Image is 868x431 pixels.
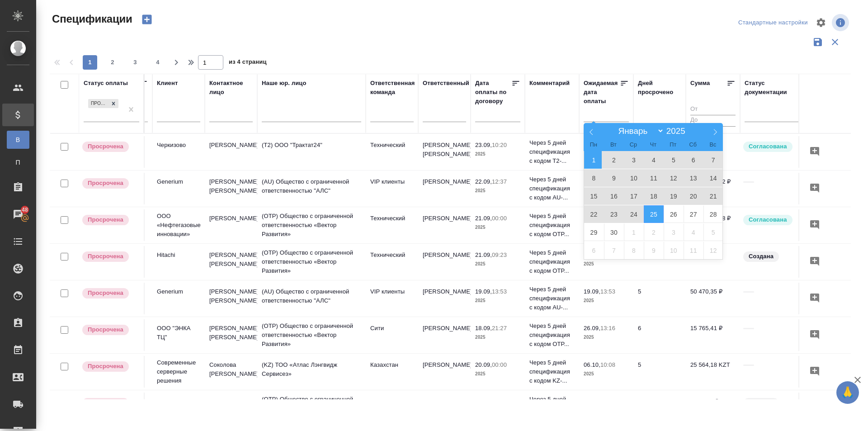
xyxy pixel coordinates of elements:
span: Сентябрь 20, 2025 [684,187,703,205]
p: Просрочена [88,325,123,334]
span: Сентябрь 25, 2025 [644,205,664,223]
p: Просрочена [88,215,123,224]
td: (OTP) Общество с ограниченной ответственностью «Вектор Развития» [257,207,366,243]
span: Октябрь 5, 2025 [703,223,723,241]
span: Сентябрь 7, 2025 [703,151,723,169]
td: 6 [633,319,686,351]
div: Дата оплаты по договору [475,79,511,106]
td: [PERSON_NAME] [PERSON_NAME] [418,393,471,424]
p: 2025 [475,369,520,379]
a: В [7,131,29,149]
span: Сентябрь 3, 2025 [624,151,644,169]
p: 2025 [475,296,520,305]
p: 19.09, [475,288,492,295]
p: Через 5 дней спецификация с кодом KZ-... [529,358,575,385]
span: Сентябрь 5, 2025 [664,151,684,169]
td: 25 564,18 KZT [686,356,740,388]
p: Просрочена [88,142,123,151]
span: Октябрь 8, 2025 [624,242,644,259]
span: Сентябрь 17, 2025 [624,187,644,205]
td: 4 [633,246,686,278]
p: 13:16 [600,325,615,332]
span: Октябрь 7, 2025 [604,242,624,259]
input: До [690,115,736,126]
p: 2025 [475,260,520,269]
td: (Т2) ООО "Трактат24" [257,136,366,168]
td: Сити [366,319,418,351]
span: Октябрь 11, 2025 [684,242,703,259]
span: Сентябрь 28, 2025 [703,205,723,223]
td: [PERSON_NAME] [418,173,471,204]
td: [PERSON_NAME] [PERSON_NAME] [205,393,257,424]
p: 2025 [475,223,520,232]
p: Через 5 дней спецификация с кодом OTP... [529,248,575,275]
span: Сентябрь 22, 2025 [584,205,604,223]
td: 5 [633,283,686,314]
p: 06.10, [584,361,600,368]
td: [PERSON_NAME] [PERSON_NAME] [205,246,257,278]
span: Посмотреть информацию [832,14,851,31]
span: Сентябрь 27, 2025 [684,205,703,223]
p: 17.09, [475,398,492,405]
p: Через 5 дней спецификация с кодом OTP... [529,395,575,422]
p: 2025 [584,296,629,305]
span: Октябрь 6, 2025 [584,242,604,259]
a: 48 [2,203,34,226]
span: 🙏 [840,383,855,402]
span: Сентябрь 30, 2025 [604,223,624,241]
select: Month [614,126,664,136]
span: Сентябрь 13, 2025 [684,169,703,187]
span: Пт [663,142,683,148]
p: 10:08 [600,361,615,368]
span: Настроить таблицу [810,12,832,33]
td: Соколова [PERSON_NAME] [205,356,257,388]
td: [PERSON_NAME] [205,209,257,241]
td: [PERSON_NAME] [418,356,471,388]
p: 2025 [584,369,629,379]
span: Вт [604,142,623,148]
span: Октябрь 12, 2025 [703,242,723,259]
td: VIP клиенты [366,283,418,314]
p: 00:00 [492,215,507,222]
td: [PERSON_NAME] [PERSON_NAME] [205,173,257,204]
p: 20.09, [475,361,492,368]
td: [PERSON_NAME] [418,283,471,314]
td: (OTP) Общество с ограниченной ответственностью «Вектор Развития» [257,317,366,353]
td: Технический [366,209,418,241]
td: [PERSON_NAME] [418,319,471,351]
p: ООО "ЭНКА ТЦ" [157,324,200,342]
span: Пн [584,142,604,148]
p: Согласована [749,142,787,151]
p: Современные серверные решения [157,358,200,385]
button: 4 [151,55,165,70]
div: Клиент [157,79,178,88]
span: Сентябрь 9, 2025 [604,169,624,187]
p: 2025 [475,333,520,342]
p: Просрочена [88,362,123,371]
span: Сентябрь 10, 2025 [624,169,644,187]
p: Просрочена [88,252,123,261]
span: Сентябрь 24, 2025 [624,205,644,223]
p: Через 5 дней спецификация с кодом Т2-... [529,138,575,166]
p: 18.09, [475,325,492,332]
button: 🙏 [836,381,859,404]
td: 8 [633,393,686,424]
td: Технический [366,136,418,168]
button: Создать [136,12,158,27]
span: Сентябрь 21, 2025 [703,187,723,205]
span: Ср [623,142,643,148]
span: 4 [151,58,165,67]
p: Просрочена [88,398,123,407]
p: 12:22 [600,398,615,405]
p: Через 5 дней спецификация с кодом AU-... [529,175,575,202]
td: (AU) Общество с ограниченной ответственностью "АЛС" [257,173,366,204]
span: Сентябрь 8, 2025 [584,169,604,187]
td: 5 [633,356,686,388]
p: 00:00 [492,398,507,405]
td: 15 765,41 ₽ [686,319,740,351]
span: Октябрь 3, 2025 [664,223,684,241]
div: Ответственная команда [370,79,415,97]
td: (KZ) ТОО «Атлас Лэнгвидж Сервисез» [257,356,366,388]
p: 21.09, [475,251,492,258]
td: [PERSON_NAME] [205,136,257,168]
